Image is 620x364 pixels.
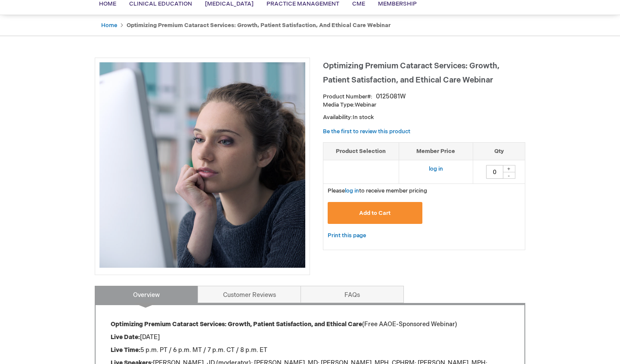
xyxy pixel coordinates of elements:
[352,0,365,7] span: CME
[111,346,140,354] strong: Live Time:
[111,321,362,328] strong: Optimizing Premium Cataract Services: Growth, Patient Satisfaction, and Ethical Care
[129,0,192,7] span: Clinical Education
[267,0,339,7] span: Practice Management
[328,187,427,194] span: Please to receive member pricing
[127,22,391,29] strong: Optimizing Premium Cataract Services: Growth, Patient Satisfaction, and Ethical Care Webinar
[399,142,473,160] th: Member Price
[323,61,499,85] span: Optimizing Premium Cataract Services: Growth, Patient Satisfaction, and Ethical Care Webinar
[429,165,443,172] a: log in
[376,92,406,101] div: 0125081W
[486,165,503,179] input: Qty
[198,286,301,303] a: Customer Reviews
[301,286,404,303] a: FAQs
[111,333,140,341] strong: Live Date:
[323,142,399,160] th: Product Selection
[328,230,366,241] a: Print this page
[502,172,515,179] div: -
[359,210,391,217] span: Add to Cart
[95,286,198,303] a: Overview
[323,113,525,122] p: Availability:
[99,62,305,268] img: Optimizing Premium Cataract Services: Growth, Patient Satisfaction, and Ethical Care Webinar
[378,0,417,7] span: Membership
[323,101,355,108] strong: Media Type:
[345,187,359,194] a: log in
[99,0,116,7] span: Home
[111,346,509,355] p: 5 p.m. PT / 6 p.m. MT / 7 p.m. CT / 8 p.m. ET
[353,114,374,121] span: In stock
[323,93,372,100] strong: Product Number
[111,333,509,342] p: [DATE]
[111,320,509,329] p: (Free AAOE-Sponsored Webinar)
[101,22,117,29] a: Home
[473,142,525,160] th: Qty
[323,128,410,135] a: Be the first to review this product
[328,202,422,224] button: Add to Cart
[502,165,515,172] div: +
[205,0,254,7] span: [MEDICAL_DATA]
[323,101,525,109] p: Webinar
